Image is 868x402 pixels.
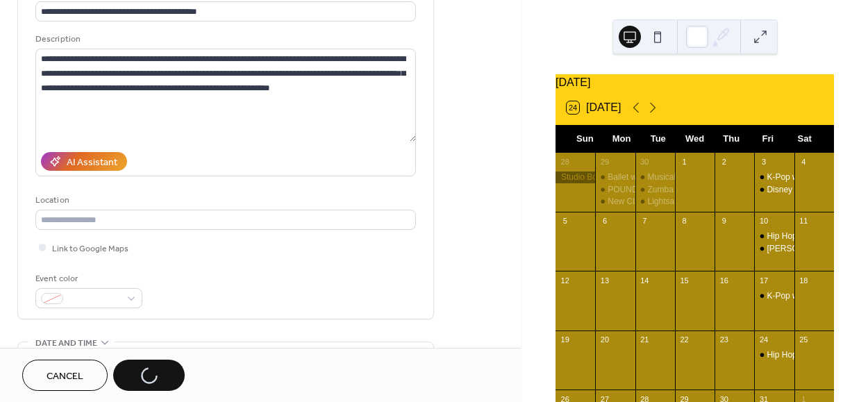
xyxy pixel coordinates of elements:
[599,335,610,345] div: 20
[41,152,127,171] button: AI Assistant
[679,335,690,345] div: 22
[640,275,650,285] div: 14
[560,335,570,345] div: 19
[47,369,83,384] span: Cancel
[608,184,726,196] div: POUND with [PERSON_NAME]
[599,275,610,285] div: 13
[648,171,795,183] div: Musical Theater with [PERSON_NAME]
[754,231,794,242] div: Hip Hop with Quintin
[567,125,603,153] div: Sun
[52,242,128,256] span: Link to Google Maps
[608,196,833,208] div: New Class! Lyrical Broadway Ballads with [PERSON_NAME]
[713,125,750,153] div: Thu
[758,335,769,345] div: 24
[556,74,834,91] div: [DATE]
[67,156,117,170] div: AI Assistant
[35,193,413,208] div: Location
[799,335,809,345] div: 25
[679,157,690,167] div: 1
[648,196,815,208] div: Lightsaber Technique with [PERSON_NAME]
[750,125,787,153] div: Fri
[562,98,626,117] button: 24[DATE]
[719,216,729,226] div: 9
[799,275,809,285] div: 18
[35,32,413,47] div: Description
[640,216,650,226] div: 7
[679,216,690,226] div: 8
[599,216,610,226] div: 6
[754,290,794,302] div: K-Pop with Quintin
[799,157,809,167] div: 4
[648,184,762,196] div: Zumba with [PERSON_NAME]
[640,125,676,153] div: Tue
[719,335,729,345] div: 23
[754,349,794,361] div: Hip Hop with Quintin
[635,171,675,183] div: Musical Theater with Julianna
[799,216,809,226] div: 11
[595,184,635,196] div: POUND with Aileen
[595,171,635,183] div: Ballet with Jeanette
[560,275,570,285] div: 12
[719,275,729,285] div: 16
[679,275,690,285] div: 15
[758,216,769,226] div: 10
[22,360,108,391] button: Cancel
[635,196,675,208] div: Lightsaber Technique with Mandy
[560,216,570,226] div: 5
[786,125,823,153] div: Sat
[676,125,713,153] div: Wed
[640,157,650,167] div: 30
[595,196,635,208] div: New Class! Lyrical Broadway Ballads with Jeanette
[719,157,729,167] div: 2
[754,243,794,255] div: Taylor Swift "Life of a Showgirl" Workshop with Jeanette Hiyama!
[608,171,717,183] div: Ballet with [PERSON_NAME]
[635,184,675,196] div: Zumba with Miguel
[599,157,610,167] div: 29
[758,157,769,167] div: 3
[754,184,794,196] div: Disney Zombies Hip Hop Workshop with Quintin Johnson!
[560,157,570,167] div: 28
[758,275,769,285] div: 17
[603,125,640,153] div: Mon
[556,171,595,183] div: Studio Booked
[35,336,97,351] span: Date and time
[35,271,140,286] div: Event color
[640,335,650,345] div: 21
[754,171,794,183] div: K-Pop with Quintin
